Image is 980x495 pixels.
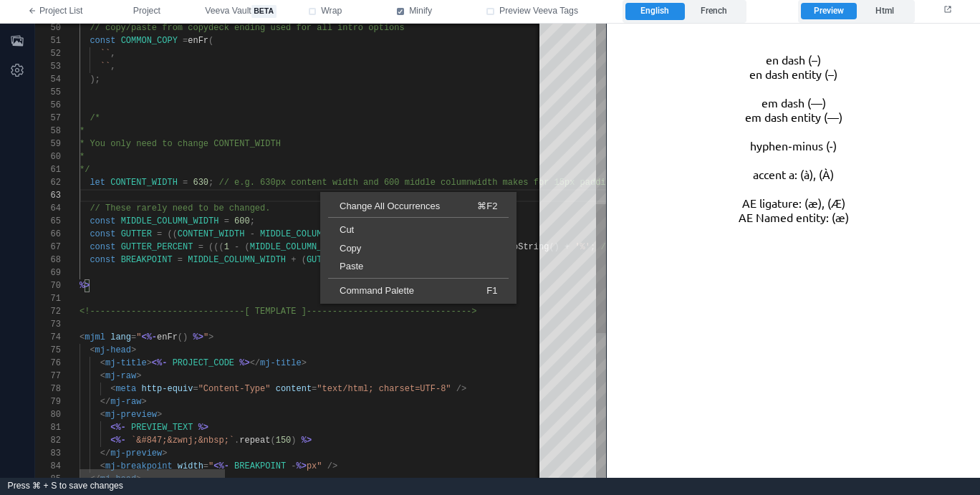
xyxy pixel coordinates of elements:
[115,384,136,394] span: meta
[110,423,126,433] span: <%-
[85,332,105,342] span: mjml
[239,358,249,368] span: %>
[35,228,61,241] div: 66
[321,5,342,18] span: Wrap
[208,178,213,188] span: ;
[100,410,105,420] span: <
[327,461,337,471] span: />
[178,229,245,239] span: CONTENT_WIDTH
[307,255,337,265] span: GUTTER
[183,36,188,46] span: =
[162,448,167,458] span: >
[188,36,208,46] span: enFr
[35,395,61,408] div: 79
[90,178,105,188] span: let
[100,62,110,72] span: ``
[35,370,61,383] div: 77
[35,86,61,99] div: 55
[35,99,61,112] div: 56
[133,5,160,18] span: Project
[90,23,347,33] span: // copy/paste from copydeck ending used for all in
[131,423,193,433] span: PREVIEW_TEXT
[35,125,61,138] div: 58
[198,384,271,394] span: "Content-Type"
[110,332,131,342] span: lang
[35,305,61,318] div: 72
[35,421,61,434] div: 81
[100,49,110,59] span: ``
[35,279,61,292] div: 70
[35,189,61,202] div: 63
[35,215,61,228] div: 65
[95,345,131,355] span: mj-head
[35,254,61,266] div: 68
[80,307,337,317] span: <!------------------------------[ TEMPLATE ]------
[141,332,157,342] span: <%-
[276,384,312,394] span: content
[291,461,296,471] span: -
[317,384,451,394] span: "text/html; charset=UTF-8"
[260,358,302,368] span: mj-title
[607,24,980,478] iframe: preview
[250,229,255,239] span: -
[90,203,270,213] span: // These rarely need to be changed.
[302,358,307,368] span: >
[250,216,255,226] span: ;
[499,5,578,18] span: Preview Veeva Tags
[136,371,141,381] span: >
[312,384,317,394] span: =
[90,242,115,252] span: const
[100,448,110,458] span: </
[178,255,183,265] span: =
[224,242,229,252] span: 1
[276,436,292,446] span: 150
[105,358,147,368] span: mj-title
[35,383,61,395] div: 78
[110,448,162,458] span: mj-preview
[307,461,322,471] span: px"
[121,36,178,46] span: COMMON_COPY
[35,138,61,150] div: 59
[80,189,80,202] textarea: Editor content;Press Alt+F1 for Accessibility Options.
[35,344,61,357] div: 75
[90,75,100,85] span: );
[35,408,61,421] div: 80
[234,436,239,446] span: .
[234,461,286,471] span: BREAKPOINT
[297,461,307,471] span: %>
[188,255,286,265] span: MIDDLE_COLUMN_WIDTH
[121,216,219,226] span: MIDDLE_COLUMN_WIDTH
[625,3,684,20] label: English
[270,436,275,446] span: (
[208,332,213,342] span: >
[157,332,178,342] span: enFr
[157,229,162,239] span: =
[347,23,404,33] span: tro options
[35,60,61,73] div: 53
[147,358,152,368] span: >
[35,331,61,344] div: 74
[471,178,729,188] span: width makes for 15px padding for left gutter + 15p
[90,345,95,355] span: <
[35,21,61,34] div: 50
[193,384,198,394] span: =
[110,49,115,59] span: ,
[508,242,549,252] span: toString
[167,229,177,239] span: ((
[260,229,358,239] span: MIDDLE_COLUMN_WIDTH
[239,436,270,446] span: repeat
[35,434,61,447] div: 82
[141,384,193,394] span: http-equiv
[136,332,141,342] span: "
[157,410,162,420] span: >
[250,242,348,252] span: MIDDLE_COLUMN_WIDTH
[121,242,193,252] span: GUTTER_PERCENT
[35,241,61,254] div: 67
[183,178,188,188] span: =
[100,397,110,407] span: </
[35,460,61,473] div: 84
[35,473,61,486] div: 85
[141,397,146,407] span: >
[456,384,466,394] span: />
